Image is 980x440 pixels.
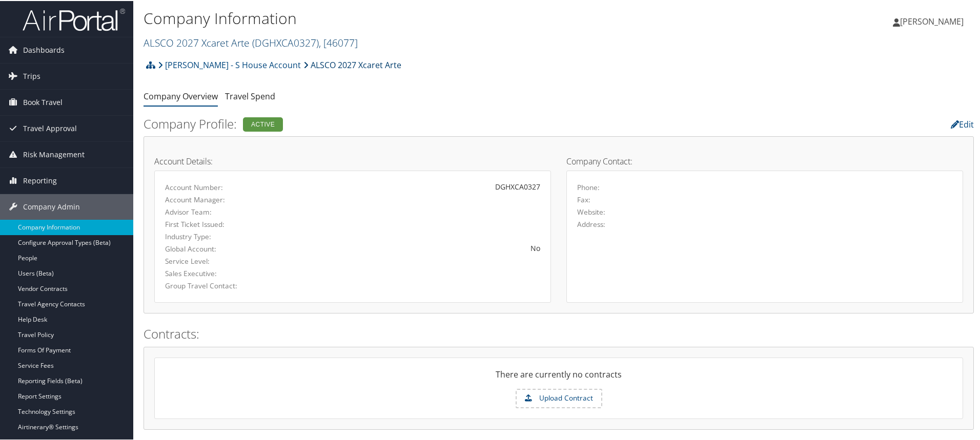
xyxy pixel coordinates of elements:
a: [PERSON_NAME] [893,5,974,36]
label: First Ticket Issued: [165,218,280,228]
label: Website: [577,206,605,216]
label: Global Account: [165,243,280,253]
img: airportal-logo.png [23,7,125,31]
span: Dashboards [23,36,65,62]
label: Industry Type: [165,231,280,241]
label: Advisor Team: [165,206,280,216]
h4: Company Contact: [566,156,963,164]
label: Sales Executive: [165,267,280,278]
a: ALSCO 2027 Xcaret Arte [303,54,401,74]
span: , [ 46077 ] [319,35,358,49]
label: Fax: [577,194,590,204]
span: Travel Approval [23,115,77,140]
h4: Account Details: [154,156,551,164]
label: Upload Contract [517,389,601,406]
span: Book Travel [23,89,63,114]
span: Trips [23,62,40,88]
div: DGHXCA0327 [295,180,540,191]
label: Phone: [577,181,600,192]
label: Account Number: [165,181,280,192]
label: Account Manager: [165,194,280,204]
a: Travel Spend [225,90,275,101]
span: Risk Management [23,141,85,166]
span: Reporting [23,167,57,193]
span: Company Admin [23,193,80,219]
a: [PERSON_NAME] - S House Account [158,54,301,74]
div: There are currently no contracts [155,367,963,388]
label: Group Travel Contact: [165,280,280,290]
h2: Contracts: [144,324,974,342]
h2: Company Profile: [144,114,692,132]
a: Company Overview [144,90,218,101]
span: ( DGHXCA0327 ) [252,35,319,49]
h1: Company Information [144,7,697,28]
div: Active [243,116,283,131]
label: Service Level: [165,255,280,265]
span: [PERSON_NAME] [900,15,964,26]
label: Address: [577,218,605,228]
a: Edit [951,118,974,129]
a: ALSCO 2027 Xcaret Arte [144,35,358,49]
div: No [295,242,540,253]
